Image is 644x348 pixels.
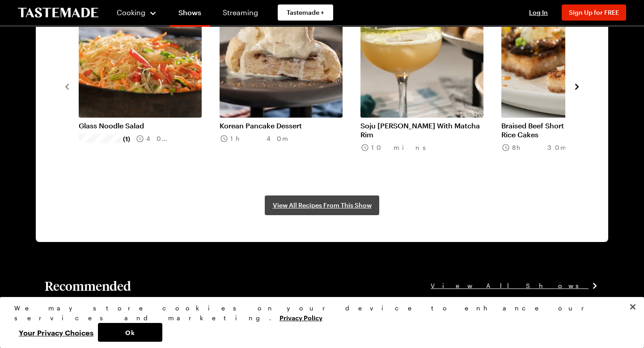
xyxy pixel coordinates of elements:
[45,278,131,294] h2: Recommended
[14,323,98,342] button: Your Privacy Choices
[287,8,324,17] span: Tastemade +
[63,81,72,91] button: navigate to previous item
[169,2,210,27] a: Shows
[14,303,622,323] div: We may store cookies on your device to enhance our services and marketing.
[98,323,162,342] button: Ok
[569,8,619,16] span: Sign Up for FREE
[14,303,622,342] div: Privacy
[572,81,581,91] button: navigate to next item
[18,8,98,18] a: To Tastemade Home Page
[431,281,589,291] span: View All Shows
[116,2,157,23] button: Cooking
[273,201,372,210] span: View All Recipes From This Show
[529,8,548,16] span: Log In
[117,8,145,17] span: Cooking
[360,121,483,139] a: Soju [PERSON_NAME] With Matcha Rim
[501,121,624,139] a: Braised Beef Short Ribs With Crispy Rice Cakes
[278,4,333,21] a: Tastemade +
[562,4,626,21] button: Sign Up for FREE
[265,195,379,215] a: View All Recipes From This Show
[431,281,599,291] a: View All Shows
[79,121,202,130] a: Glass Noodle Salad
[220,121,343,130] a: Korean Pancake Dessert
[623,297,643,317] button: Close
[280,313,322,322] a: More information about your privacy, opens in a new tab
[521,8,556,17] button: Log In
